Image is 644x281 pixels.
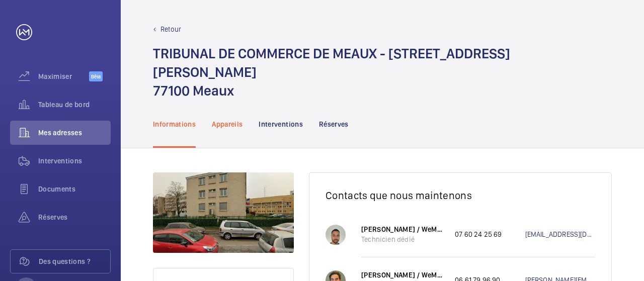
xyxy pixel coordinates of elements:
[212,120,243,128] font: Appareils
[361,225,470,233] font: [PERSON_NAME] / WeMaintain FR
[525,230,631,238] font: [EMAIL_ADDRESS][DOMAIN_NAME]
[361,271,470,279] font: [PERSON_NAME] / WeMaintain FR
[259,120,303,128] font: Interventions
[38,185,75,193] font: Documents
[361,235,415,243] font: Technicien dédié
[525,229,596,239] a: [EMAIL_ADDRESS][DOMAIN_NAME]
[38,157,83,165] font: Interventions
[38,101,90,109] font: Tableau de bord
[319,120,349,128] font: Réserves
[153,120,196,128] font: Informations
[91,73,101,79] font: Bêta
[39,257,91,265] font: Des questions ?
[455,230,502,238] font: 07 60 24 25 69
[326,189,472,202] font: Contacts que nous maintenons
[38,213,68,221] font: Réserves
[38,129,82,137] font: Mes adresses
[153,82,234,99] font: 77100 Meaux
[153,45,510,80] font: TRIBUNAL DE COMMERCE DE MEAUX - [STREET_ADDRESS][PERSON_NAME]
[38,72,72,80] font: Maximiser
[160,25,181,33] font: Retour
